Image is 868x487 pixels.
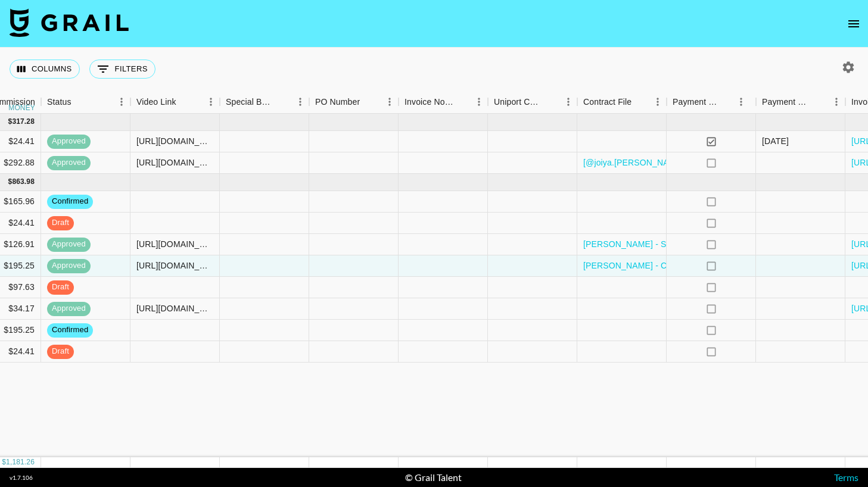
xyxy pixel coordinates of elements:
[226,90,275,114] div: Special Booking Type
[291,93,309,111] button: Menu
[113,93,130,111] button: Menu
[47,346,74,357] span: draft
[732,93,750,111] button: Menu
[631,93,648,110] button: Sort
[583,260,828,271] a: [PERSON_NAME] - Creator Services Agreement (1) (signed).pdf
[47,217,74,229] span: draft
[47,90,71,114] div: Status
[719,93,736,110] button: Sort
[8,177,13,187] div: $
[136,302,213,314] div: https://www.tiktok.com/@dgagz/video/7558194749513977102?_r=1&_t=ZT-90L3iNav83S
[89,60,155,79] button: Show filters
[470,93,488,111] button: Menu
[47,303,91,314] span: approved
[399,90,488,114] div: Invoice Notes
[842,12,866,36] button: open drawer
[176,93,193,110] button: Sort
[488,90,577,114] div: Uniport Contact Email
[47,239,91,250] span: approved
[47,282,74,293] span: draft
[360,93,377,110] button: Sort
[47,260,91,271] span: approved
[136,135,213,147] div: https://www.tiktok.com/@joiya.lanae/video/7546695227055148343?_r=1&_t=ZT-8zTwvk2ViZx
[47,136,91,147] span: approved
[667,90,756,114] div: Payment Sent
[543,93,559,110] button: Sort
[275,93,291,110] button: Sort
[8,117,13,127] div: $
[71,93,88,110] button: Sort
[762,135,789,147] div: 9/29/2025
[309,90,399,114] div: PO Number
[405,472,462,483] div: © Grail Talent
[583,90,631,114] div: Contract File
[136,260,213,271] div: https://www.tiktok.com/@daniela.reynaaa/video/7556367198835494174?_r=1&_t=ZT-90CHQDZGacw
[10,8,129,37] img: Grail Talent
[827,93,845,111] button: Menu
[494,90,543,114] div: Uniport Contact Email
[559,93,577,111] button: Menu
[10,474,33,482] div: v 1.7.106
[136,90,176,114] div: Video Link
[41,90,130,114] div: Status
[6,457,35,467] div: 1,181.26
[136,238,213,250] div: https://www.instagram.com/reel/DPUHu9Ukfh2/?igsh=NTc4MTIwNjQ2YQ==
[405,90,453,114] div: Invoice Notes
[10,60,80,79] button: Select columns
[130,90,220,114] div: Video Link
[12,117,35,127] div: 317.28
[762,90,811,114] div: Payment Sent Date
[673,90,719,114] div: Payment Sent
[811,93,827,110] button: Sort
[315,90,360,114] div: PO Number
[577,90,667,114] div: Contract File
[649,93,667,111] button: Menu
[12,177,35,187] div: 863.98
[834,472,858,483] a: Terms
[381,93,399,111] button: Menu
[756,90,845,114] div: Payment Sent Date
[47,157,91,168] span: approved
[47,324,93,336] span: confirmed
[2,457,6,467] div: $
[8,104,35,111] div: money
[47,196,93,207] span: confirmed
[453,93,470,110] button: Sort
[220,90,309,114] div: Special Booking Type
[136,157,213,168] div: https://www.tiktok.com/@joiya.lanae/video/7554157100285349133?_r=1&_t=ZT-8zMxmGjUqT1
[202,93,220,111] button: Menu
